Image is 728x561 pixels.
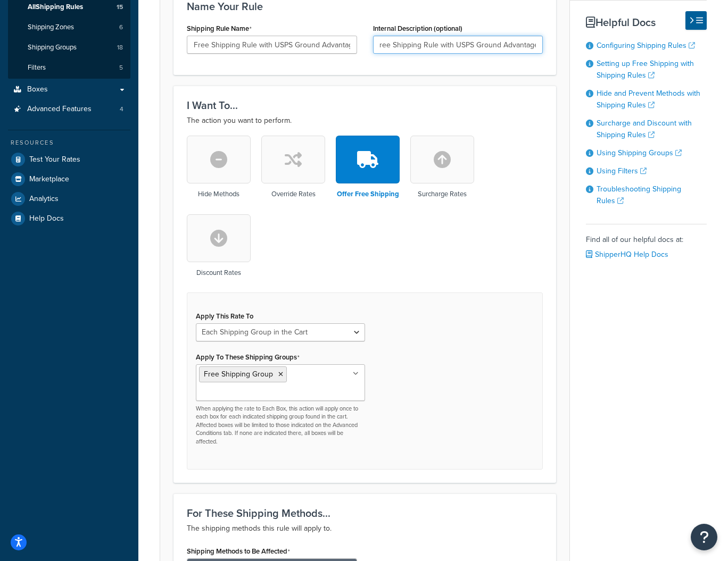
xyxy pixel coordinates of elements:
[117,3,123,12] span: 15
[29,195,59,204] span: Analytics
[187,99,543,111] h3: I Want To...
[198,190,239,198] h3: Hide Methods
[8,18,130,37] li: Shipping Zones
[271,190,316,198] h3: Override Rates
[187,547,290,556] label: Shipping Methods to Be Affected
[8,150,130,169] a: Test Your Rates
[586,16,707,28] h3: Helpful Docs
[120,105,123,114] span: 4
[28,43,77,52] span: Shipping Groups
[204,369,273,380] span: Free Shipping Group
[597,183,681,206] a: Troubleshooting Shipping Rules
[8,38,130,57] a: Shipping Groups18
[187,522,543,535] p: The shipping methods this rule will apply to.
[117,43,123,52] span: 18
[418,190,467,198] h3: Surcharge Rates
[27,105,92,114] span: Advanced Features
[8,58,130,78] a: Filters5
[196,312,253,320] label: Apply This Rate To
[586,249,668,260] a: ShipperHQ Help Docs
[8,138,130,147] div: Resources
[8,58,130,78] li: Filters
[597,58,694,81] a: Setting up Free Shipping with Shipping Rules
[685,11,707,30] button: Hide Help Docs
[373,24,462,32] label: Internal Description (optional)
[8,80,130,99] a: Boxes
[187,114,543,127] p: The action you want to perform.
[691,524,717,550] button: Open Resource Center
[196,405,365,446] p: When applying the rate to Each Box, this action will apply once to each box for each indicated sh...
[8,209,130,228] a: Help Docs
[29,175,69,184] span: Marketplace
[28,63,46,72] span: Filters
[187,1,543,12] h3: Name Your Rule
[27,85,48,94] span: Boxes
[187,507,543,519] h3: For These Shipping Methods...
[8,38,130,57] li: Shipping Groups
[119,63,123,72] span: 5
[8,189,130,208] a: Analytics
[597,88,700,111] a: Hide and Prevent Methods with Shipping Rules
[597,147,682,158] a: Using Shipping Groups
[196,353,300,362] label: Apply To These Shipping Groups
[597,118,692,140] a: Surcharge and Discount with Shipping Rules
[196,269,241,277] h3: Discount Rates
[29,155,80,164] span: Test Your Rates
[187,24,252,33] label: Shipping Rule Name
[597,40,695,51] a: Configuring Shipping Rules
[8,18,130,37] a: Shipping Zones6
[8,99,130,119] li: Advanced Features
[29,214,64,223] span: Help Docs
[28,3,83,12] span: All Shipping Rules
[337,190,399,198] h3: Offer Free Shipping
[119,23,123,32] span: 6
[586,224,707,262] div: Find all of our helpful docs at:
[8,99,130,119] a: Advanced Features4
[28,23,74,32] span: Shipping Zones
[597,165,647,177] a: Using Filters
[8,170,130,189] a: Marketplace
